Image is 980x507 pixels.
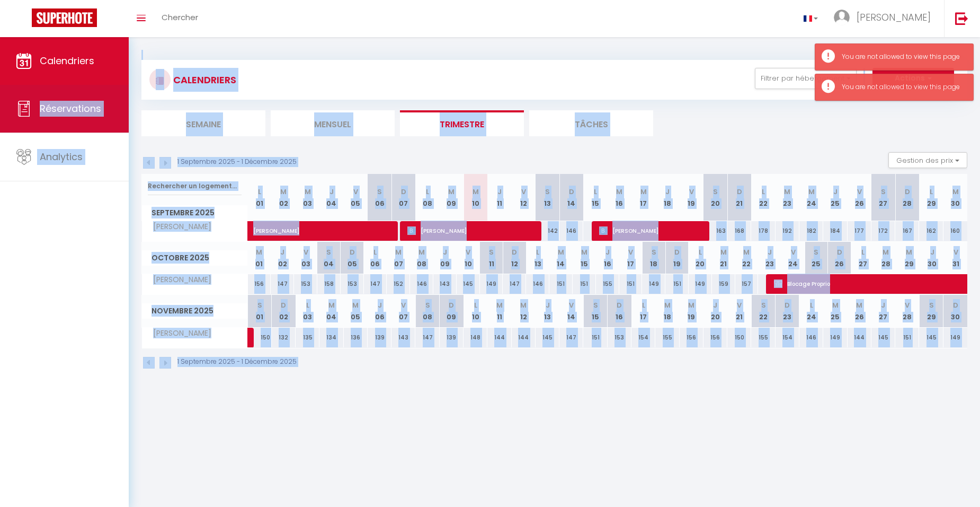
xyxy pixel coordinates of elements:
[596,274,619,294] div: 155
[631,328,655,347] div: 154
[317,242,341,274] th: 04
[529,110,653,136] li: Tâches
[433,242,457,274] th: 09
[480,242,503,274] th: 11
[596,242,619,274] th: 16
[930,247,934,257] abbr: J
[257,300,262,310] abbr: S
[368,328,391,347] div: 139
[400,110,524,136] li: Trimestre
[487,295,511,327] th: 11
[751,221,775,241] div: 178
[583,328,607,347] div: 151
[874,242,897,274] th: 28
[425,300,430,310] abbr: S
[296,295,319,327] th: 03
[823,295,847,327] th: 25
[328,300,335,310] abbr: M
[712,242,735,274] th: 21
[712,274,735,294] div: 159
[680,328,703,347] div: 156
[464,174,487,221] th: 10
[144,274,214,286] span: [PERSON_NAME]
[253,215,399,235] span: [PERSON_NAME]
[344,328,368,347] div: 136
[919,221,943,241] div: 162
[426,187,429,197] abbr: L
[727,174,751,221] th: 21
[781,242,805,274] th: 24
[881,187,886,197] abbr: S
[32,8,97,27] img: Super Booking
[688,300,694,310] abbr: M
[391,295,415,327] th: 07
[608,328,631,347] div: 153
[593,300,598,310] abbr: S
[823,328,847,347] div: 149
[306,300,309,310] abbr: L
[440,328,464,347] div: 139
[559,174,583,221] th: 14
[871,174,895,221] th: 27
[142,250,247,266] span: Octobre 2025
[512,328,536,347] div: 144
[605,247,610,257] abbr: J
[503,274,526,294] div: 147
[141,110,265,136] li: Semaine
[559,221,583,241] div: 146
[664,300,671,310] abbr: M
[785,300,790,310] abbr: D
[857,187,862,197] abbr: V
[919,328,943,347] div: 145
[545,187,550,197] abbr: S
[743,247,750,257] abbr: M
[272,328,296,347] div: 132
[142,303,247,319] span: Novembre 2025
[148,177,242,196] input: Rechercher un logement...
[631,174,655,221] th: 17
[496,300,503,310] abbr: M
[536,247,539,257] abbr: L
[751,328,775,347] div: 155
[905,300,910,310] abbr: V
[805,242,828,274] th: 25
[655,174,679,221] th: 18
[655,295,679,327] th: 18
[608,295,631,327] th: 16
[640,187,647,197] abbr: M
[457,274,480,294] div: 145
[737,300,742,310] abbr: V
[294,274,317,294] div: 153
[512,295,536,327] th: 12
[943,174,967,221] th: 30
[888,152,967,168] button: Gestion des prix
[377,187,382,197] abbr: S
[834,10,850,25] img: ...
[487,174,511,221] th: 11
[526,242,549,274] th: 13
[258,187,261,197] abbr: L
[272,295,296,327] th: 02
[391,174,415,221] th: 07
[594,187,597,197] abbr: L
[407,221,534,241] span: [PERSON_NAME]
[272,174,296,221] th: 02
[440,295,464,327] th: 09
[943,221,967,241] div: 160
[280,247,284,257] abbr: J
[599,221,702,241] span: [PERSON_NAME]
[895,221,919,241] div: 167
[642,300,645,310] abbr: L
[776,295,799,327] th: 23
[415,295,439,327] th: 08
[871,328,895,347] div: 145
[823,221,847,241] div: 184
[569,300,574,310] abbr: V
[8,4,40,36] button: Ouvrir le widget de chat LiveChat
[871,295,895,327] th: 27
[171,68,236,92] h3: CALENDRIERS
[689,187,694,197] abbr: V
[919,295,943,327] th: 29
[776,221,799,241] div: 192
[689,274,712,294] div: 149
